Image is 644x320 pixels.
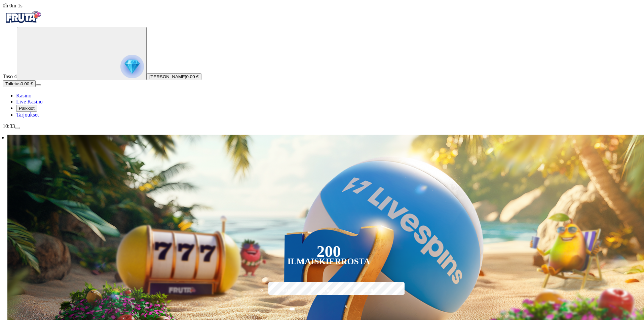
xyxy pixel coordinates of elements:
[16,93,31,98] a: diamond iconKasino
[120,55,144,78] img: reward progress
[147,73,201,80] button: [PERSON_NAME]0.00 €
[345,303,347,310] span: €
[3,3,23,8] span: user session time
[15,127,20,129] button: menu
[267,281,306,301] label: 50 €
[16,99,43,104] a: poker-chip iconLive Kasino
[19,106,35,111] span: Palkkiot
[149,74,186,79] span: [PERSON_NAME]
[16,93,31,98] span: Kasino
[3,74,17,79] span: Taso 4
[36,84,41,86] button: menu
[3,9,43,26] img: Fruta
[186,74,199,79] span: 0.00 €
[16,99,43,104] span: Live Kasino
[288,258,370,266] div: Ilmaiskierrosta
[3,123,15,129] span: 10:33
[17,27,147,80] button: reward progress
[3,21,43,27] a: Fruta
[3,9,641,118] nav: Primary
[309,281,348,301] label: 150 €
[16,112,39,118] a: gift-inverted iconTarjoukset
[16,112,39,118] span: Tarjoukset
[16,105,37,112] button: reward iconPalkkiot
[352,281,391,301] label: 250 €
[21,81,33,86] span: 0.00 €
[316,247,341,256] div: 200
[3,80,36,87] button: Talletusplus icon0.00 €
[5,81,21,86] span: Talletus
